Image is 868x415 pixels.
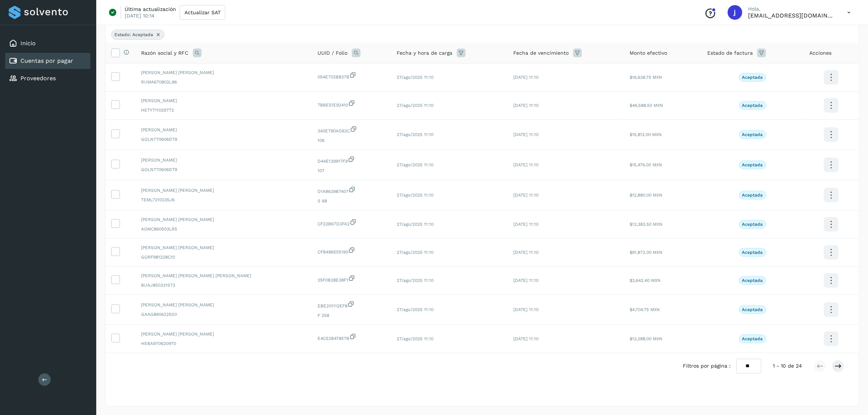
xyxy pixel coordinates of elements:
span: Razón social y RFC [141,49,188,57]
span: [PERSON_NAME] [PERSON_NAME] [PERSON_NAME] [141,272,306,279]
span: HEBA9706209T0 [141,340,306,347]
span: 27/ago/2025 11:10 [397,222,433,227]
span: 27/ago/2025 11:10 [397,250,433,255]
span: GOLN770606D79 [141,136,306,143]
span: CF23B67D3FA2 [318,218,385,227]
span: BUAJ850331S72 [141,282,306,288]
button: Actualizar SAT [180,5,225,20]
span: CFB486555190 [318,247,385,255]
p: Última actualización [125,6,176,12]
span: S 68 [318,198,385,204]
a: Cuentas por pagar [20,57,73,64]
span: $46,588.50 MXN [630,103,663,108]
span: [PERSON_NAME] [PERSON_NAME] [141,216,306,223]
span: 106 [318,137,385,144]
span: Fecha de vencimiento [513,49,569,57]
span: TEML7210235J6 [141,197,306,203]
span: Actualizar SAT [184,10,221,15]
p: Aceptada [742,162,763,167]
span: $4,704.75 MXN [630,307,660,312]
span: [PERSON_NAME] [PERSON_NAME] [141,187,306,194]
span: EBE201112EF8 [318,300,385,309]
span: Monto efectivo [630,49,667,57]
p: jrodriguez@kalapata.co [748,12,836,19]
span: [PERSON_NAME] [141,127,306,133]
div: Cuentas por pagar [5,53,90,69]
span: 7BBE51E92410 [318,100,385,108]
span: [DATE] 11:10 [513,307,538,312]
span: [PERSON_NAME] [PERSON_NAME] [141,302,306,308]
span: [DATE] 11:10 [513,193,538,198]
span: D44E139917F9 [318,156,385,164]
span: $91,872.00 MXN [630,250,662,255]
p: Aceptada [742,75,763,80]
span: [PERSON_NAME] [141,97,306,104]
span: 27/ago/2025 11:10 [397,103,433,108]
span: $12,880.00 MXN [630,193,662,198]
span: [PERSON_NAME] [141,157,306,163]
span: [PERSON_NAME] [PERSON_NAME] [141,331,306,337]
div: Proveedores [5,70,90,86]
span: UUID / Folio [318,49,347,57]
span: 27/ago/2025 11:10 [397,307,433,312]
span: 27/ago/2025 11:10 [397,132,433,137]
p: Aceptada [742,132,763,137]
span: Estado de factura [707,49,753,57]
span: E4C52B47857B [318,333,385,342]
span: Estado: Aceptada [114,31,153,38]
span: GORF981228C10 [141,254,306,260]
span: Fecha y hora de carga [397,49,452,57]
p: [DATE] 10:14 [125,12,155,19]
span: AOMC860503LR5 [141,226,306,232]
span: 27/ago/2025 11:10 [397,162,433,167]
span: [DATE] 11:10 [513,132,538,137]
span: [DATE] 11:10 [513,222,538,227]
span: $16,638.75 MXN [630,75,662,80]
p: Aceptada [742,250,763,255]
span: GOLN770606D79 [141,166,306,173]
span: Acciones [809,49,832,57]
p: Aceptada [742,103,763,108]
a: Proveedores [20,75,56,82]
span: RUMA670802L96 [141,79,306,85]
span: 054E702B837B [318,71,385,80]
span: [DATE] 11:10 [513,250,538,255]
span: $13,288.00 MXN [630,336,662,341]
span: D1A8639B7407 [318,186,385,195]
span: [PERSON_NAME] [PERSON_NAME] [141,69,306,76]
span: HETY7110297T2 [141,107,306,113]
span: 107 [318,167,385,174]
span: Filtros por página : [683,362,731,370]
span: [PERSON_NAME] [PERSON_NAME] [141,244,306,251]
a: Inicio [20,40,36,47]
span: [DATE] 11:10 [513,162,538,167]
span: [DATE] 11:10 [513,75,538,80]
span: 27/ago/2025 11:10 [397,278,433,283]
span: 27/ago/2025 11:10 [397,336,433,341]
span: $3,642.40 MXN [630,278,661,283]
p: Aceptada [742,222,763,227]
span: [DATE] 11:10 [513,278,538,283]
span: F 258 [318,312,385,319]
div: Estado: Aceptada [111,30,164,40]
p: Aceptada [742,278,763,283]
span: [DATE] 11:10 [513,336,538,341]
span: $15,476.00 MXN [630,162,662,167]
div: Inicio [5,35,90,51]
span: [DATE] 11:10 [513,103,538,108]
span: GAAG8906225S0 [141,311,306,318]
p: Hola, [748,6,836,12]
p: Aceptada [742,193,763,198]
span: 27/ago/2025 11:10 [397,75,433,80]
span: $15,812.00 MXN [630,132,662,137]
p: Aceptada [742,336,763,341]
p: Aceptada [742,307,763,312]
span: $13,383.50 MXN [630,222,662,227]
span: 340E790AD62C [318,125,385,134]
span: 1 - 10 de 24 [773,362,802,370]
span: 25F0B28E38F1 [318,275,385,283]
span: 27/ago/2025 11:10 [397,193,433,198]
